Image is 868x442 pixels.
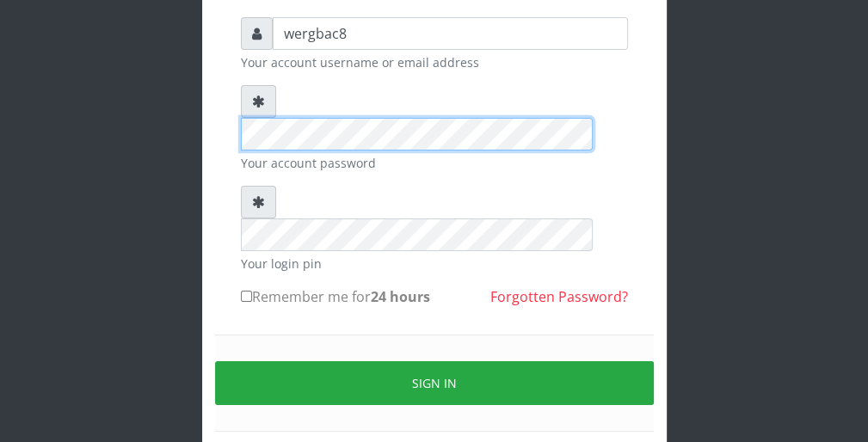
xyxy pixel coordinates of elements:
[215,361,654,405] button: Sign in
[371,287,430,306] b: 24 hours
[241,291,252,302] input: Remember me for24 hours
[241,53,628,71] small: Your account username or email address
[490,287,628,306] a: Forgotten Password?
[241,255,628,273] small: Your login pin
[273,17,628,50] input: Username or email address
[241,286,430,307] label: Remember me for
[241,154,628,172] small: Your account password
